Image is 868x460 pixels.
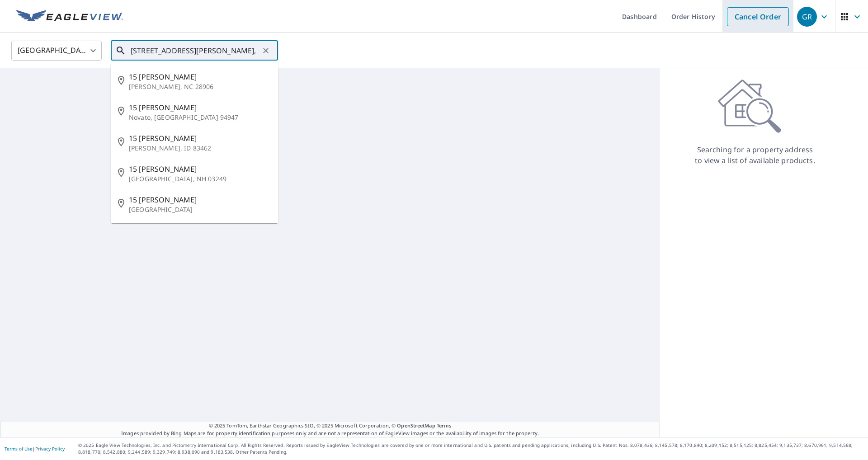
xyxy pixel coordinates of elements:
a: Terms of Use [5,446,33,452]
span: 15 [PERSON_NAME] [129,164,271,174]
div: [GEOGRAPHIC_DATA] [11,38,102,63]
p: [GEOGRAPHIC_DATA], NH 03249 [129,174,271,183]
span: 15 [PERSON_NAME] [129,133,271,144]
div: GR [797,7,817,27]
p: Novato, [GEOGRAPHIC_DATA] 94947 [129,113,271,122]
span: 15 [PERSON_NAME] [129,194,271,205]
a: Privacy Policy [35,446,65,452]
img: EV Logo [16,10,123,23]
p: Searching for a property address to view a list of available products. [694,144,816,166]
span: 15 [PERSON_NAME] [129,71,271,82]
a: Cancel Order [727,7,789,26]
p: | [5,446,65,451]
span: 15 [PERSON_NAME] [129,102,271,113]
a: OpenStreetMap [397,422,435,429]
p: [PERSON_NAME], ID 83462 [129,144,271,153]
span: © 2025 TomTom, Earthstar Geographics SIO, © 2025 Microsoft Corporation, © [209,422,452,430]
input: Search by address or latitude-longitude [131,38,259,63]
p: [PERSON_NAME], NC 28906 [129,82,271,91]
button: Clear [259,44,272,57]
p: © 2025 Eagle View Technologies, Inc. and Pictometry International Corp. All Rights Reserved. Repo... [78,442,863,455]
p: [GEOGRAPHIC_DATA] [129,205,271,214]
a: Terms [437,422,452,429]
